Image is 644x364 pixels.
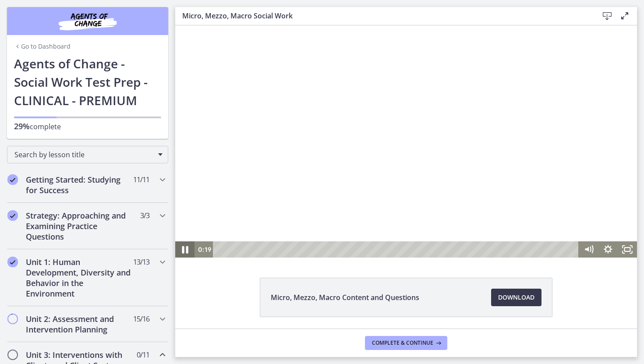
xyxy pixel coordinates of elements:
[26,210,133,242] h2: Strategy: Approaching and Examining Practice Questions
[372,339,433,346] span: Complete & continue
[365,336,447,350] button: Complete & continue
[14,150,154,159] span: Search by lesson title
[14,54,161,110] h1: Agents of Change - Social Work Test Prep - CLINICAL - PREMIUM
[442,216,462,232] button: Fullscreen
[26,174,133,195] h2: Getting Started: Studying for Success
[491,289,541,306] a: Download
[26,314,133,335] h2: Unit 2: Assessment and Intervention Planning
[423,216,442,232] button: Show settings menu
[7,257,18,267] i: Completed
[498,292,534,303] span: Download
[26,257,133,299] h2: Unit 1: Human Development, Diversity and Behavior in the Environment
[14,42,71,51] a: Go to Dashboard
[133,257,149,267] span: 13 / 13
[133,314,149,324] span: 15 / 16
[175,25,637,258] iframe: Video Lesson
[14,121,161,132] p: complete
[133,174,149,185] span: 11 / 11
[7,146,168,163] div: Search by lesson title
[271,292,419,303] span: Micro, Mezzo, Macro Content and Questions
[14,121,30,131] span: 29%
[182,11,584,21] h3: Micro, Mezzo, Macro Social Work
[137,350,149,360] span: 0 / 11
[7,174,18,185] i: Completed
[404,216,423,232] button: Mute
[7,210,18,221] i: Completed
[35,11,140,32] img: Agents of Change
[140,210,149,221] span: 3 / 3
